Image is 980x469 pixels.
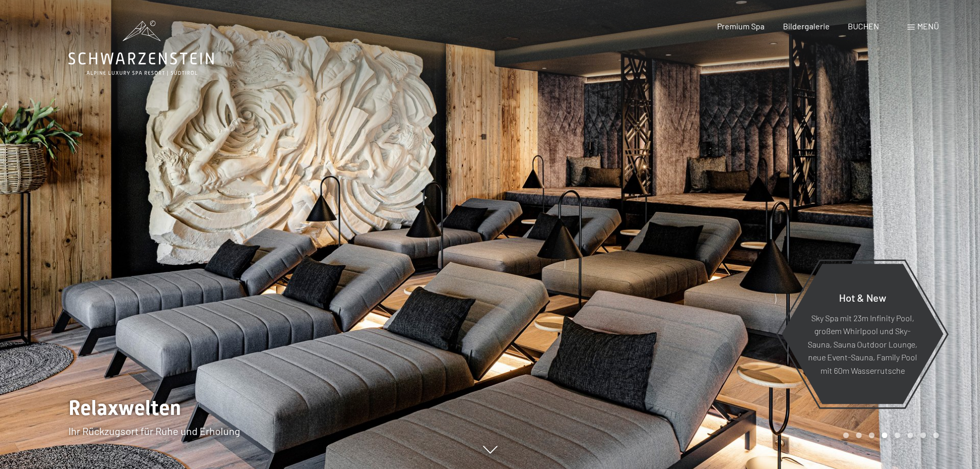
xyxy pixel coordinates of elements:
[920,432,926,438] div: Carousel Page 7
[917,21,939,31] span: Menü
[717,21,764,31] a: Premium Spa
[907,432,913,438] div: Carousel Page 6
[807,311,918,377] p: Sky Spa mit 23m Infinity Pool, großem Whirlpool und Sky-Sauna, Sauna Outdoor Lounge, neue Event-S...
[882,432,887,438] div: Carousel Page 4 (Current Slide)
[783,21,830,31] a: Bildergalerie
[843,432,849,438] div: Carousel Page 1
[781,263,944,405] a: Hot & New Sky Spa mit 23m Infinity Pool, großem Whirlpool und Sky-Sauna, Sauna Outdoor Lounge, ne...
[839,291,886,303] span: Hot & New
[856,432,862,438] div: Carousel Page 2
[933,432,939,438] div: Carousel Page 8
[869,432,875,438] div: Carousel Page 3
[840,432,939,438] div: Carousel Pagination
[895,432,900,438] div: Carousel Page 5
[848,21,879,31] a: BUCHEN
